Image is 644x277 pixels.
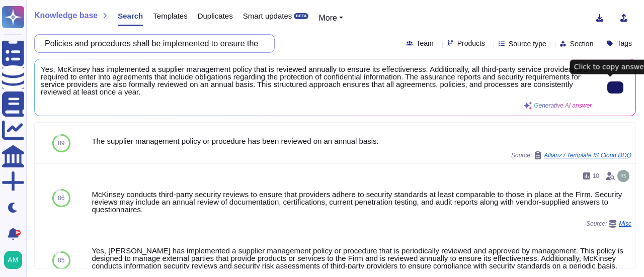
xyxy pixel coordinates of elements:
[534,103,592,109] span: Generative AI answer
[2,249,29,271] button: user
[586,220,631,228] span: Source:
[153,12,187,20] span: Templates
[544,152,631,158] span: Allianz / Template IS Cloud DDQ
[41,65,592,96] span: Yes, McKinsey has implemented a supplier management policy that is reviewed annually to ensure it...
[92,247,631,269] div: Yes, [PERSON_NAME] has implemented a supplier management policy or procedure that is periodically...
[570,40,594,47] span: Section
[511,151,631,159] span: Source:
[58,257,64,263] span: 85
[457,40,485,47] span: Products
[4,251,22,269] img: user
[294,13,308,19] div: BETA
[15,230,21,236] div: 9+
[619,221,631,227] span: Misc
[34,12,98,20] span: Knowledge base
[58,195,64,201] span: 86
[40,35,264,52] input: Search a question or template...
[58,140,64,146] span: 89
[318,14,337,22] span: More
[243,12,292,20] span: Smart updates
[617,170,629,182] img: user
[417,40,434,47] span: Team
[198,12,233,20] span: Duplicates
[593,173,599,179] span: 10
[509,40,546,47] span: Source type
[118,12,143,20] span: Search
[92,137,631,145] div: The supplier management policy or procedure has been reviewed on an annual basis.
[318,12,343,24] button: More
[92,191,631,213] div: McKinsey conducts third-party security reviews to ensure that providers adhere to security standa...
[617,40,632,47] span: Tags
